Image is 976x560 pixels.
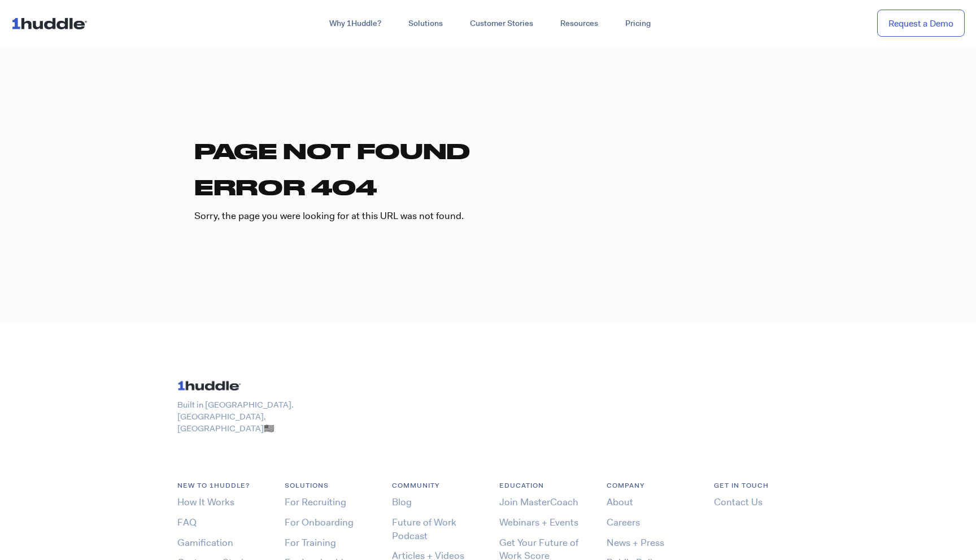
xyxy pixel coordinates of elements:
a: How It Works [177,496,234,508]
h1: Error 404 [194,173,782,200]
p: Built in [GEOGRAPHIC_DATA]. [GEOGRAPHIC_DATA], [GEOGRAPHIC_DATA] [177,399,316,435]
a: Why 1Huddle? [316,14,395,34]
a: Future of Work Podcast [392,516,456,542]
p: Sorry, the page you were looking for at this URL was not found. [194,209,782,223]
h6: Solutions [285,480,369,491]
h6: COMPANY [607,480,691,491]
a: FAQ [177,516,197,528]
a: Customer Stories [456,14,547,34]
a: Request a Demo [877,10,965,37]
h6: NEW TO 1HUDDLE? [177,480,262,491]
a: Join MasterCoach [499,496,578,508]
img: ... [11,12,92,34]
a: About [607,496,633,508]
h6: COMMUNITY [392,480,477,491]
a: Contact Us [714,496,762,508]
a: Webinars + Events [499,516,578,528]
a: For Onboarding [285,516,354,528]
span: 🇺🇸 [264,423,274,434]
a: Resources [547,14,612,34]
h1: Page not found [194,137,782,164]
a: Pricing [612,14,664,34]
a: Gamification [177,536,233,549]
a: For Recruiting [285,496,346,508]
a: Blog [392,496,412,508]
a: Careers [607,516,640,528]
h6: Get in Touch [714,480,799,491]
h6: Education [499,480,584,491]
img: ... [177,377,245,395]
a: Solutions [395,14,456,34]
a: News + Press [607,536,664,549]
a: For Training [285,536,336,549]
